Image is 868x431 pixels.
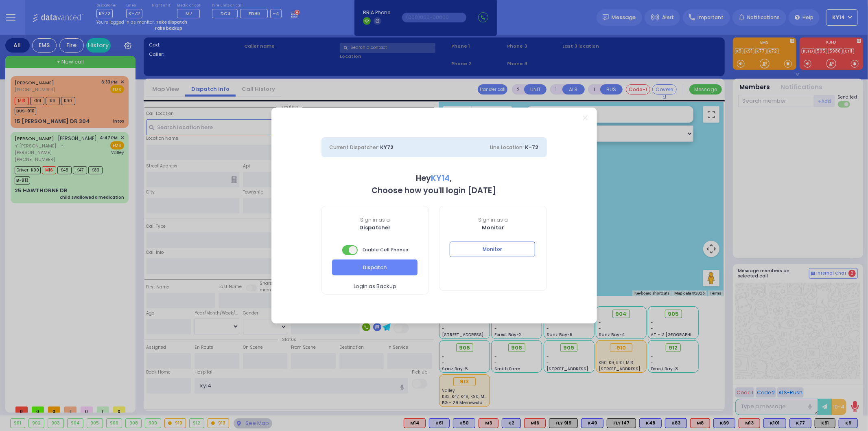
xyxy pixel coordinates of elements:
b: Dispatcher [359,224,391,231]
span: K-72 [525,143,539,151]
b: Hey , [416,173,452,184]
span: Line Location: [490,144,524,151]
span: Enable Cell Phones [342,244,408,256]
span: KY72 [380,143,394,151]
button: Monitor [450,242,535,257]
b: Choose how you'll login [DATE] [372,185,496,196]
span: KY14 [431,173,450,184]
span: Login as Backup [354,282,396,290]
span: Current Dispatcher: [330,144,379,151]
button: Dispatch [332,259,418,275]
span: Sign in as a [322,216,429,224]
span: Sign in as a [439,216,547,224]
a: Close [583,115,587,120]
b: Monitor [482,224,504,231]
